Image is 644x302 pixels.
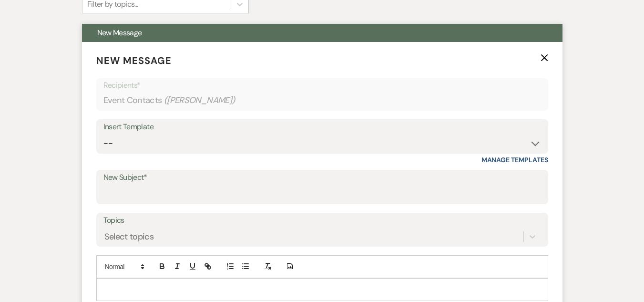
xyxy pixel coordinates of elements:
span: ( [PERSON_NAME] ) [164,94,235,107]
span: New Message [96,54,172,67]
p: Recipients* [103,79,541,92]
span: New Message [97,28,142,38]
div: Insert Template [103,120,541,134]
label: New Subject* [103,171,541,185]
div: Event Contacts [103,91,541,110]
div: Select topics [104,230,154,243]
a: Manage Templates [481,156,548,164]
label: Topics [103,214,541,228]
